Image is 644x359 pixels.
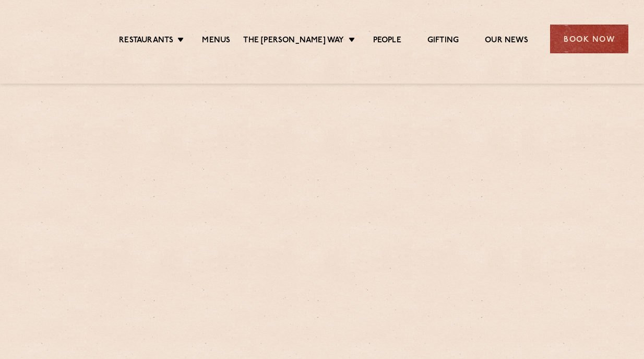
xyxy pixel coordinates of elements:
[202,36,230,47] a: Menus
[373,36,401,47] a: People
[119,36,173,47] a: Restaurants
[427,36,459,47] a: Gifting
[550,25,628,53] div: Book Now
[16,10,102,68] img: svg%3E
[485,36,528,47] a: Our News
[243,36,344,47] a: The [PERSON_NAME] Way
